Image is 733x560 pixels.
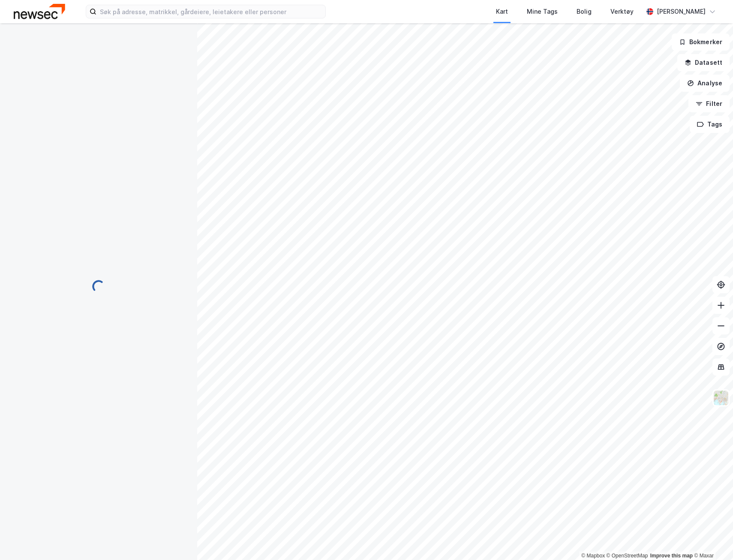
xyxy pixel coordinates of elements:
[690,519,733,560] iframe: Chat Widget
[657,6,706,17] div: [PERSON_NAME]
[690,116,730,133] button: Tags
[677,54,730,71] button: Datasett
[650,553,693,559] a: Improve this map
[577,6,592,17] div: Bolig
[607,553,648,559] a: OpenStreetMap
[527,6,558,17] div: Mine Tags
[690,519,733,560] div: Kontrollprogram for chat
[688,95,730,112] button: Filter
[680,75,730,92] button: Analyse
[96,5,325,18] input: Søk på adresse, matrikkel, gårdeiere, leietakere eller personer
[581,553,605,559] a: Mapbox
[92,280,105,293] img: spinner.a6d8c91a73a9ac5275cf975e30b51cfb.svg
[14,4,65,19] img: newsec-logo.f6e21ccffca1b3a03d2d.png
[496,6,508,17] div: Kart
[672,33,730,51] button: Bokmerker
[610,6,634,17] div: Verktøy
[713,390,729,406] img: Z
